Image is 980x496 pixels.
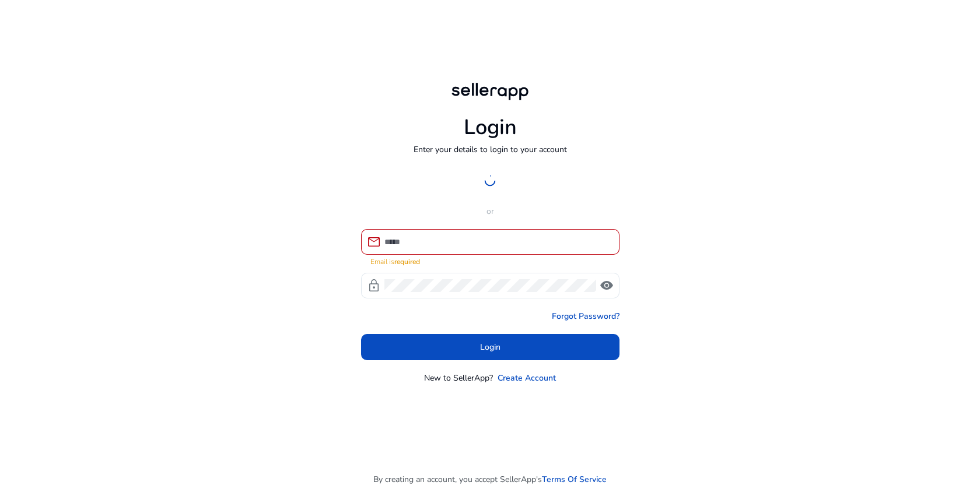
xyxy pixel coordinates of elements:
span: mail [367,235,381,249]
h1: Login [464,115,517,140]
p: New to SellerApp? [424,372,493,384]
a: Create Account [498,372,556,384]
mat-error: Email is [370,255,610,267]
a: Forgot Password? [552,310,619,322]
a: Terms Of Service [542,473,607,486]
span: lock [367,279,381,293]
span: Login [480,341,501,353]
p: Enter your details to login to your account [414,143,567,156]
button: Login [361,334,619,360]
strong: required [394,257,420,266]
p: or [361,205,619,217]
span: visibility [600,279,614,293]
